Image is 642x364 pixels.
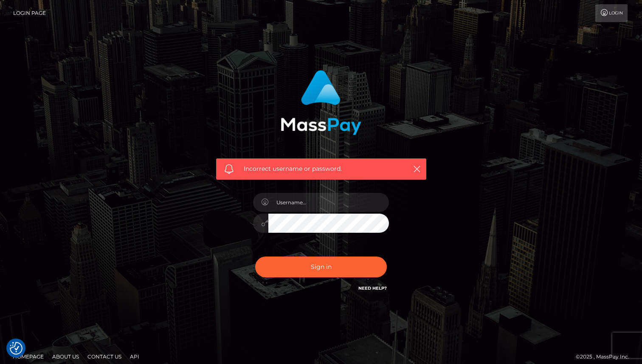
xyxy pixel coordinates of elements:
[595,4,628,22] a: Login
[281,70,361,135] img: MassPay Login
[127,350,143,363] a: API
[9,350,47,363] a: Homepage
[268,193,389,212] input: Username...
[244,164,399,173] span: Incorrect username or password.
[10,342,23,355] button: Consent Preferences
[358,285,387,291] a: Need Help?
[13,4,46,22] a: Login Page
[255,257,387,277] button: Sign in
[49,350,82,363] a: About Us
[84,350,125,363] a: Contact Us
[10,342,23,355] img: Revisit consent button
[576,352,636,361] div: © 2025 , MassPay Inc.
